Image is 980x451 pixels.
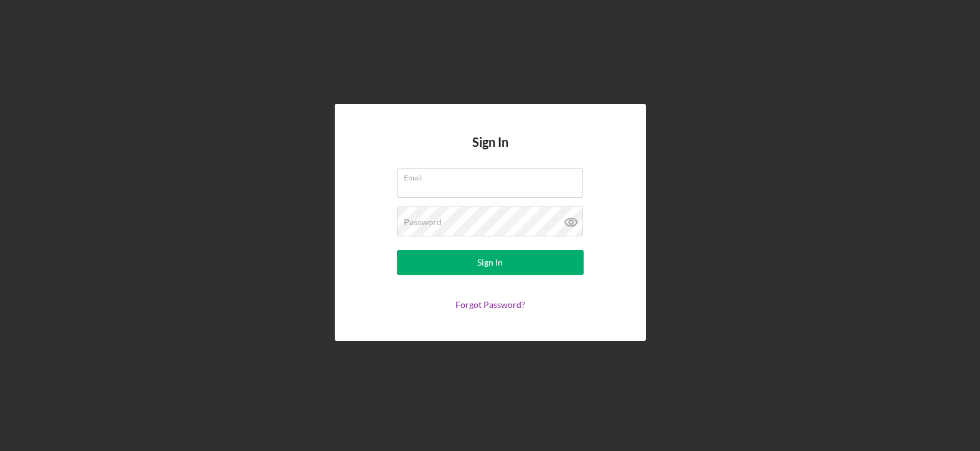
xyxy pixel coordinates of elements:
[397,250,584,275] button: Sign In
[477,250,503,275] div: Sign In
[404,217,442,227] label: Password
[472,135,508,168] h4: Sign In
[404,169,583,182] label: Email
[455,299,525,310] a: Forgot Password?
